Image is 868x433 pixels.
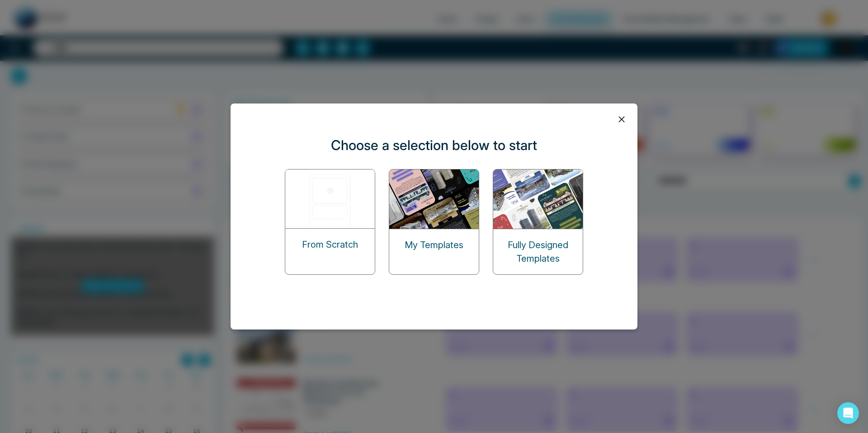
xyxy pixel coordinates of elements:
[389,169,480,229] img: my-templates.png
[405,238,463,252] p: My Templates
[302,238,358,251] p: From Scratch
[837,402,859,424] div: Open Intercom Messenger
[493,169,584,229] img: designed-templates.png
[331,135,537,155] p: Choose a selection below to start
[285,169,376,228] img: start-from-scratch.png
[493,238,583,265] p: Fully Designed Templates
